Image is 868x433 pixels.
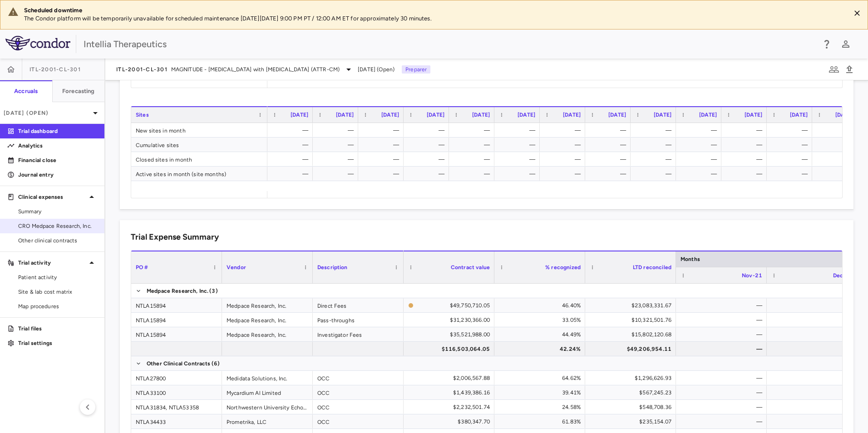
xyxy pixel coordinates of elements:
div: — [412,152,444,167]
h6: Forecasting [62,87,95,95]
div: — [684,400,762,414]
div: — [775,138,808,152]
span: Patient activity [18,273,97,281]
span: [DATE] (Open) [358,65,395,74]
p: Trial files [18,325,97,333]
div: Prometrika, LLC [222,414,313,428]
span: [DATE] [291,112,308,118]
div: Northwestern University Echocardiography Core Laboratory [222,400,313,414]
div: 64.62% [503,371,581,385]
div: — [684,342,762,356]
div: — [684,123,717,138]
div: $548,708.36 [593,400,671,414]
div: $15,802,120.68 [593,327,671,342]
div: Medpace Research, Inc. [222,313,313,327]
div: — [593,167,626,181]
span: [DATE] [699,112,717,118]
div: 24.58% [503,400,581,414]
div: — [730,138,762,152]
span: Sites [136,112,149,118]
div: — [684,298,762,313]
div: — [276,138,308,152]
span: LTD reconciled [633,264,671,271]
div: OCC [313,400,404,414]
div: $2,232,501.74 [412,400,490,414]
span: [DATE] [563,112,581,118]
div: — [366,167,399,181]
div: $31,230,366.00 [412,313,490,327]
div: — [457,138,490,152]
div: — [276,152,308,167]
div: — [412,123,444,138]
div: — [684,385,762,400]
div: — [775,313,853,327]
span: ITL-2001-CL-301 [30,66,81,73]
div: NTLA15894 [131,327,222,341]
span: Dec-21 [833,272,853,279]
div: 33.05% [503,313,581,327]
div: — [775,152,808,167]
div: — [639,123,671,138]
span: [DATE] [381,112,399,118]
div: $567,245.23 [593,385,671,400]
span: CRO Medpace Research, Inc. [18,222,97,230]
span: [DATE] [790,112,808,118]
div: OCC [313,371,404,385]
div: 46.40% [503,298,581,313]
div: — [457,123,490,138]
div: — [593,138,626,152]
div: $10,321,501.76 [593,313,671,327]
div: Investigator Fees [313,327,404,341]
p: Financial close [18,156,97,164]
div: $1,439,386.16 [412,385,490,400]
div: Mycardium Al Limited [222,385,313,399]
div: — [775,342,853,356]
span: (6) [212,356,220,371]
span: (3) [209,284,217,298]
div: — [775,167,808,181]
div: — [684,152,717,167]
div: 42.24% [503,342,581,356]
span: Vendor [227,264,246,271]
span: Medpace Research, Inc. [147,284,208,298]
p: Journal entry [18,171,97,179]
span: [DATE] [745,112,762,118]
div: — [457,167,490,181]
div: — [321,138,354,152]
span: Other Clinical Contracts [147,356,211,371]
span: Site & lab cost matrix [18,288,97,296]
div: — [775,327,853,342]
span: Summary [18,207,97,216]
p: Trial settings [18,339,97,347]
div: — [775,298,853,313]
span: [DATE] [472,112,490,118]
div: OCC [313,414,404,428]
p: Trial activity [18,259,86,267]
div: — [548,123,581,138]
span: ITL-2001-CL-301 [116,66,168,73]
div: $380,347.70 [412,414,490,429]
span: [DATE] [427,112,444,118]
div: — [366,138,399,152]
div: $23,083,331.67 [593,298,671,313]
div: 39.41% [503,385,581,400]
div: — [730,123,762,138]
div: — [593,152,626,167]
div: — [684,414,762,429]
p: The Condor platform will be temporarily unavailable for scheduled maintenance [DATE][DATE] 9:00 P... [24,15,843,23]
div: — [548,152,581,167]
div: — [775,400,853,414]
div: Cumulative sites [131,138,267,152]
div: — [503,167,535,181]
div: — [276,167,308,181]
div: — [548,167,581,181]
span: % recognized [545,264,581,271]
div: NTLA15894 [131,313,222,327]
div: Medpace Research, Inc. [222,327,313,341]
div: — [412,167,444,181]
div: — [820,138,853,152]
div: — [775,371,853,385]
div: $2,006,567.88 [412,371,490,385]
div: — [684,327,762,342]
span: Months [681,256,700,262]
